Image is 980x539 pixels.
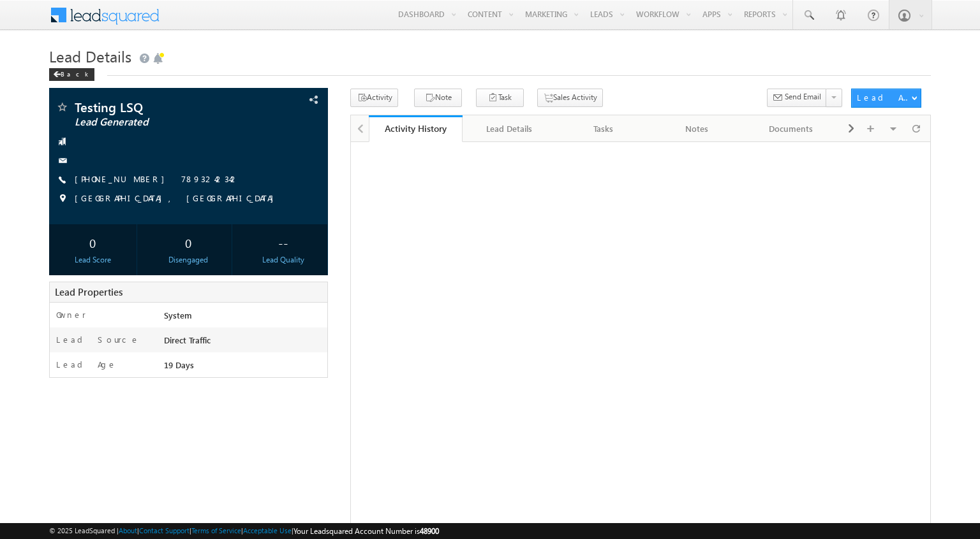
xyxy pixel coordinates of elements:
[378,122,453,134] div: Activity History
[293,526,439,536] span: Your Leadsquared Account Number is
[767,89,827,107] button: Send Email
[473,121,545,136] div: Lead Details
[75,192,280,205] span: [GEOGRAPHIC_DATA], [GEOGRAPHIC_DATA]
[414,89,462,107] button: Note
[75,173,239,186] span: [PHONE_NUMBER] 7893242342
[857,92,911,103] div: Lead Actions
[147,231,228,254] div: 0
[651,115,745,142] a: Notes
[537,89,603,107] button: Sales Activity
[49,68,94,81] div: Back
[119,526,137,535] a: About
[56,359,117,370] label: Lead Age
[369,115,463,142] a: Activity History
[49,46,131,66] span: Lead Details
[49,68,101,78] a: Back
[52,254,133,266] div: Lead Score
[350,89,398,107] button: Activity
[161,359,327,377] div: 19 Days
[420,526,439,536] span: 48900
[243,526,292,535] a: Acceptable Use
[661,121,733,136] div: Notes
[567,121,639,136] div: Tasks
[243,254,324,266] div: Lead Quality
[147,254,228,266] div: Disengaged
[243,231,324,254] div: --
[75,116,248,129] span: Lead Generated
[755,121,827,136] div: Documents
[55,285,122,298] span: Lead Properties
[52,231,133,254] div: 0
[49,525,439,537] span: © 2025 LeadSquared | | | | |
[161,309,327,327] div: System
[745,115,838,142] a: Documents
[556,115,650,142] a: Tasks
[463,115,556,142] a: Lead Details
[161,334,327,352] div: Direct Traffic
[139,526,189,535] a: Contact Support
[56,309,86,320] label: Owner
[191,526,241,535] a: Terms of Service
[476,89,524,107] button: Task
[75,101,248,113] span: Testing LSQ
[56,334,140,345] label: Lead Source
[785,91,821,103] span: Send Email
[851,89,921,108] button: Lead Actions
